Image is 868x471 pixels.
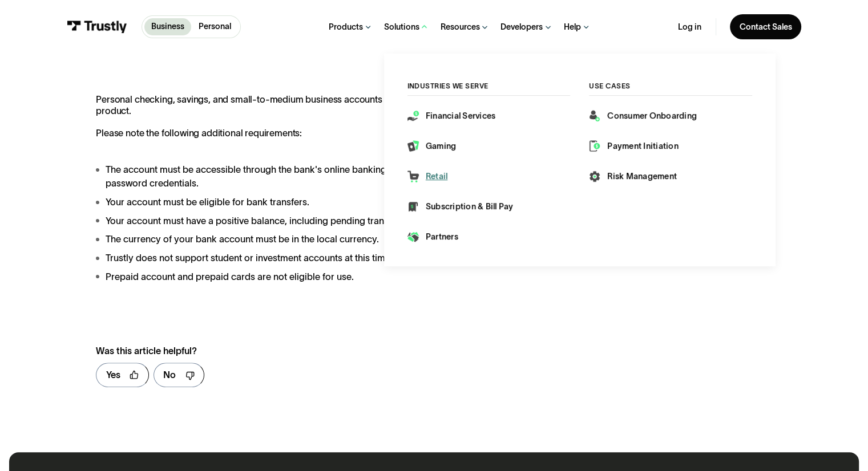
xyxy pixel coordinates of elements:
[407,201,514,212] a: Subscription & Bill Pay
[407,82,571,91] div: Industries We Serve
[589,82,752,91] div: Use cases
[67,21,127,33] img: Trustly Logo
[407,140,457,152] a: Gaming
[407,231,458,242] a: Partners
[163,368,176,382] div: No
[96,344,506,358] div: Was this article helpful?
[426,231,458,242] div: Partners
[426,170,448,182] div: Retail
[440,22,479,33] div: Resources
[154,363,204,387] a: No
[500,22,543,33] div: Developers
[96,363,148,387] a: Yes
[96,232,531,246] li: The currency of your bank account must be in the local currency.
[96,94,531,139] p: Personal checking, savings, and small-to-medium business accounts are eligible for use with the T...
[96,163,531,190] li: The account must be accessible through the bank's online banking portal with username and passwor...
[426,110,496,121] div: Financial Services
[199,21,231,33] p: Personal
[407,110,496,121] a: Financial Services
[730,14,801,39] a: Contact Sales
[607,140,679,152] div: Payment Initiation
[96,195,531,209] li: Your account must be eligible for bank transfers.
[151,21,184,33] p: Business
[329,22,363,33] div: Products
[144,18,192,35] a: Business
[96,214,531,228] li: Your account must have a positive balance, including pending transactions.
[407,170,448,182] a: Retail
[607,110,697,121] div: Consumer Onboarding
[739,22,792,33] div: Contact Sales
[607,170,677,182] div: Risk Management
[426,140,457,152] div: Gaming
[426,201,514,212] div: Subscription & Bill Pay
[564,22,581,33] div: Help
[589,110,697,121] a: Consumer Onboarding
[384,54,776,266] nav: Solutions
[106,368,120,382] div: Yes
[191,18,238,35] a: Personal
[678,22,701,33] a: Log in
[589,140,679,152] a: Payment Initiation
[384,22,419,33] div: Solutions
[96,251,531,265] li: Trustly does not support student or investment accounts at this time.
[96,270,531,284] li: Prepaid account and prepaid cards are not eligible for use.
[589,170,677,182] a: Risk Management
